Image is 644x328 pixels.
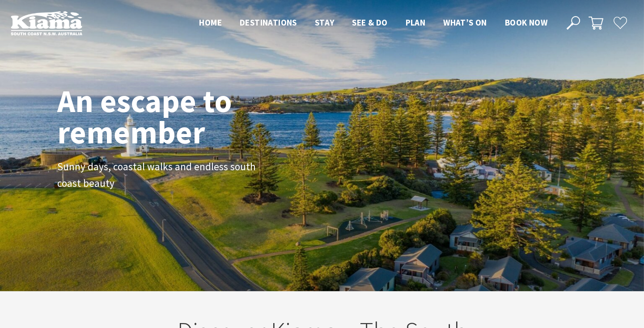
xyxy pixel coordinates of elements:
[57,85,303,148] h1: An escape to remember
[352,17,387,28] span: See & Do
[240,17,297,28] span: Destinations
[57,159,258,192] p: Sunny days, coastal walks and endless south coast beauty
[199,17,222,28] span: Home
[443,17,487,28] span: What’s On
[505,17,547,28] span: Book now
[190,16,556,30] nav: Main Menu
[11,11,82,35] img: Kiama Logo
[406,17,426,28] span: Plan
[315,17,335,28] span: Stay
